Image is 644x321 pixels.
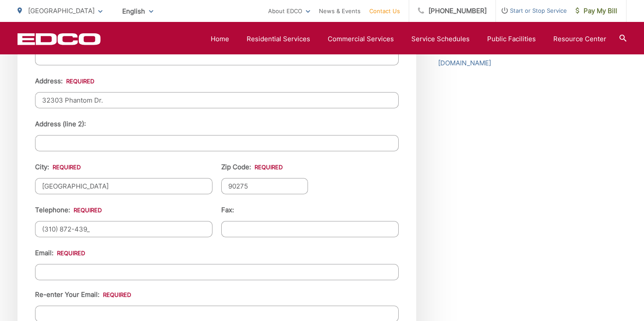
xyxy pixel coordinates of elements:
[438,58,491,68] a: [DOMAIN_NAME]
[35,77,94,85] label: Address:
[268,6,310,16] a: About EDCO
[28,7,95,15] span: [GEOGRAPHIC_DATA]
[221,163,283,171] label: Zip Code:
[411,34,470,44] a: Service Schedules
[35,163,81,171] label: City:
[221,206,234,214] label: Fax:
[576,6,617,16] span: Pay My Bill
[328,34,394,44] a: Commercial Services
[18,33,101,45] a: EDCD logo. Return to the homepage.
[553,34,606,44] a: Resource Center
[116,4,160,19] span: English
[247,34,310,44] a: Residential Services
[369,6,400,16] a: Contact Us
[487,34,536,44] a: Public Facilities
[35,249,85,257] label: Email:
[211,34,229,44] a: Home
[35,291,131,299] label: Re-enter Your Email:
[35,120,86,128] label: Address (line 2):
[35,206,102,214] label: Telephone:
[319,6,361,16] a: News & Events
